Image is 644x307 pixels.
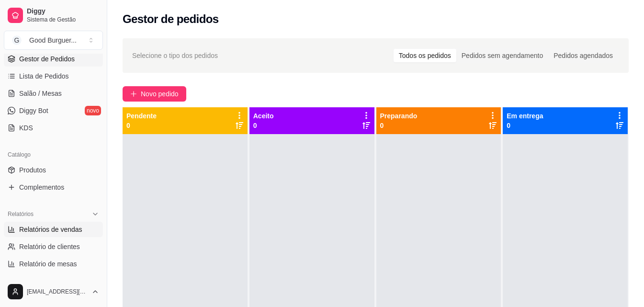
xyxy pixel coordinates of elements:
[132,50,218,61] span: Selecione o tipo dos pedidos
[141,89,179,99] span: Novo pedido
[380,121,418,130] p: 0
[4,120,103,136] a: KDS
[19,165,46,175] span: Produtos
[4,256,103,272] a: Relatório de mesas
[253,111,274,121] p: Aceito
[4,280,103,303] button: [EMAIL_ADDRESS][DOMAIN_NAME]
[29,35,77,45] div: Good Burguer ...
[4,239,103,254] a: Relatório de clientes
[4,162,103,178] a: Produtos
[123,11,219,27] h2: Gestor de pedidos
[8,210,34,218] span: Relatórios
[19,182,64,192] span: Complementos
[4,51,103,67] a: Gestor de Pedidos
[4,273,103,289] a: Relatório de fidelidadenovo
[27,7,99,16] span: Diggy
[4,68,103,84] a: Lista de Pedidos
[19,71,69,81] span: Lista de Pedidos
[394,49,456,62] div: Todos os pedidos
[4,103,103,118] a: Diggy Botnovo
[507,121,543,130] p: 0
[4,147,103,162] div: Catálogo
[380,111,418,121] p: Preparando
[548,49,618,62] div: Pedidos agendados
[19,259,77,269] span: Relatório de mesas
[456,49,548,62] div: Pedidos sem agendamento
[4,180,103,195] a: Complementos
[507,111,543,121] p: Em entrega
[123,86,186,102] button: Novo pedido
[4,222,103,237] a: Relatórios de vendas
[130,91,137,97] span: plus
[19,242,80,251] span: Relatório de clientes
[19,54,75,64] span: Gestor de Pedidos
[4,4,103,27] a: DiggySistema de Gestão
[27,16,99,23] span: Sistema de Gestão
[19,106,48,115] span: Diggy Bot
[126,111,157,121] p: Pendente
[27,288,88,296] span: [EMAIL_ADDRESS][DOMAIN_NAME]
[126,121,157,130] p: 0
[19,225,82,234] span: Relatórios de vendas
[19,123,33,133] span: KDS
[253,121,274,130] p: 0
[4,86,103,101] a: Salão / Mesas
[4,31,103,50] button: Select a team
[12,35,22,45] span: G
[19,89,62,98] span: Salão / Mesas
